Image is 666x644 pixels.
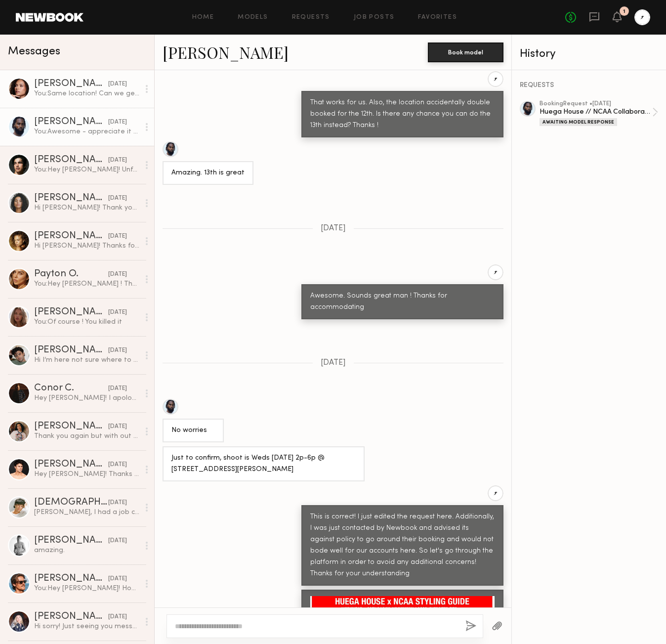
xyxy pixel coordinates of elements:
[310,97,495,131] div: That works for us. Also, the location accidentally double booked for the 12th. Is there any chanc...
[34,622,139,631] div: Hi sorry! Just seeing you message now. I’d love to work with you if you still need models for you...
[418,14,457,21] a: Favorites
[34,307,108,317] div: [PERSON_NAME]
[540,101,658,126] a: bookingRequest •[DATE]Huega House // NCAA CollaborationAwaiting Model Response
[238,14,268,21] a: Models
[8,46,60,57] span: Messages
[34,241,139,251] div: Hi [PERSON_NAME]! Thanks for reaching out! I’m interested and would love to know more details!
[108,118,127,127] div: [DATE]
[540,118,617,126] div: Awaiting Model Response
[108,536,127,546] div: [DATE]
[108,346,127,355] div: [DATE]
[34,317,139,327] div: You: Of course ! You killed it
[108,194,127,203] div: [DATE]
[108,422,127,431] div: [DATE]
[34,269,108,279] div: Payton O.
[192,14,214,21] a: Home
[171,425,215,436] div: No worries
[163,42,289,63] a: [PERSON_NAME]
[171,453,356,475] div: Just to confirm, shoot is Weds [DATE] 2p-6p @ [STREET_ADDRESS][PERSON_NAME]
[34,470,139,479] div: Hey [PERSON_NAME]! Thanks for reaching out. My rate is usually $200/hr, but if you wanted to book...
[623,9,625,14] div: 1
[108,308,127,317] div: [DATE]
[108,612,127,622] div: [DATE]
[321,224,346,233] span: [DATE]
[34,431,139,441] div: Thank you again but with out a secure booking offer for the 9th the other client is increasing my...
[34,79,108,89] div: [PERSON_NAME]
[428,47,503,56] a: Book model
[34,165,139,174] div: You: Hey [PERSON_NAME]! Unfortunately we can only do the 13th. Apologies for this
[34,127,139,136] div: You: Awesome - appreciate it man. Can you send us your address for the call sheet?
[292,14,330,21] a: Requests
[34,498,108,508] div: [DEMOGRAPHIC_DATA][PERSON_NAME]
[310,291,495,313] div: Awesome. Sounds great man ! Thanks for accommodating
[310,512,495,580] div: This is correct! I just edited the request here. Additionally, I was just contacted by Newbook an...
[520,82,658,89] div: REQUESTS
[321,359,346,367] span: [DATE]
[108,574,127,584] div: [DATE]
[108,156,127,165] div: [DATE]
[108,498,127,508] div: [DATE]
[34,193,108,203] div: [PERSON_NAME]
[34,612,108,622] div: [PERSON_NAME]
[428,43,503,62] button: Book model
[34,422,108,431] div: [PERSON_NAME] S.
[108,80,127,89] div: [DATE]
[34,155,108,165] div: [PERSON_NAME]
[34,508,139,517] div: [PERSON_NAME], I had a job come up the 9th so unfortunately am not available anymore. Thank you f...
[108,460,127,470] div: [DATE]
[34,279,139,289] div: You: Hey [PERSON_NAME] ! Thanks so much for your time - you were awesome !
[34,117,108,127] div: [PERSON_NAME]
[34,536,108,546] div: [PERSON_NAME]
[34,574,108,584] div: [PERSON_NAME]
[540,101,652,107] div: booking Request • [DATE]
[34,584,139,593] div: You: Hey [PERSON_NAME]! Hope you're well. My name is [PERSON_NAME] and I am producing a photo and...
[34,384,108,393] div: Conor C.
[34,89,139,98] div: You: Same location! Can we get your email for the call sheet?
[354,14,395,21] a: Job Posts
[34,355,139,365] div: Hi I’m here not sure where to enter
[34,231,108,241] div: [PERSON_NAME]
[34,203,139,213] div: Hi [PERSON_NAME]! Thank you so much for reaching out and considering me! Unfortunately, I’m unava...
[520,48,658,60] div: History
[540,107,652,117] div: Huega House // NCAA Collaboration
[171,168,245,179] div: Amazing. 13th is great
[108,232,127,241] div: [DATE]
[108,384,127,393] div: [DATE]
[108,270,127,279] div: [DATE]
[34,546,139,555] div: amazing.
[34,345,108,355] div: [PERSON_NAME]
[34,393,139,403] div: Hey [PERSON_NAME]! I apologize for the delay. I would love to work with you, but unfortunately I’...
[34,460,108,470] div: [PERSON_NAME]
